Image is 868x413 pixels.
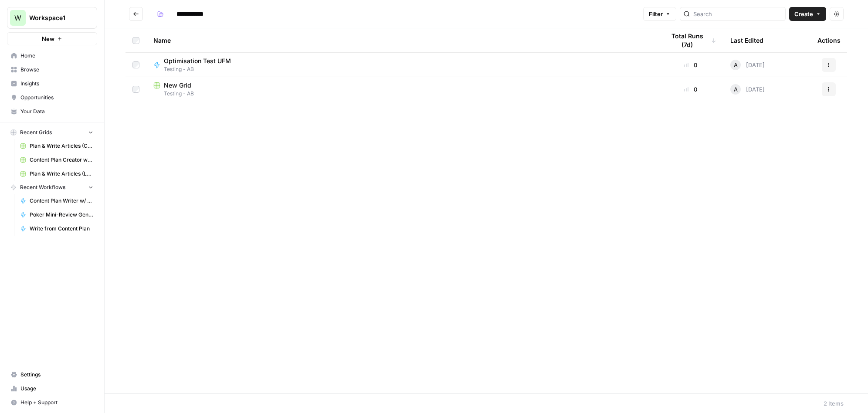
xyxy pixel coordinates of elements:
a: Settings [7,368,97,382]
button: Filter [643,7,676,21]
span: Filter [649,10,663,18]
span: Your Data [20,108,93,115]
span: Usage [20,385,93,393]
span: A [734,85,738,94]
span: Content Plan Creator with Brand Kit (COM Test) Grid [30,156,93,164]
div: 0 [665,85,716,94]
input: Search [693,10,782,18]
div: [DATE] [730,60,765,70]
button: Workspace: Workspace1 [7,7,97,29]
span: New [42,34,54,43]
span: Testing - AB [164,65,238,73]
span: Browse [20,66,93,74]
span: Recent Grids [20,129,52,136]
button: Help + Support [7,396,97,410]
button: New [7,32,97,45]
button: Recent Workflows [7,181,97,194]
a: Optimisation Test UFMTesting - AB [153,57,651,73]
span: A [734,61,738,69]
span: Create [794,10,813,18]
a: Opportunities [7,91,97,105]
a: Home [7,49,97,63]
span: Insights [20,80,93,88]
a: Write from Content Plan [16,222,97,236]
div: 2 Items [824,399,844,408]
a: Your Data [7,105,97,118]
span: Content Plan Writer w/ Visual Suggestions [30,197,93,205]
div: 0 [665,61,716,69]
span: Workspace1 [29,14,82,22]
button: Recent Grids [7,126,97,139]
div: Name [153,28,651,52]
div: Last Edited [730,28,763,52]
span: Help + Support [20,399,93,406]
span: W [14,13,21,23]
a: Plan & Write Articles (LUSPS) [16,167,97,181]
a: Insights [7,77,97,91]
span: Write from Content Plan [30,225,93,233]
a: Content Plan Writer w/ Visual Suggestions [16,194,97,208]
span: New Grid [164,81,191,90]
a: Content Plan Creator with Brand Kit (COM Test) Grid [16,153,97,167]
div: Total Runs (7d) [665,28,716,52]
span: Optimisation Test UFM [164,57,231,65]
span: Recent Workflows [20,183,65,191]
a: Usage [7,382,97,396]
span: Testing - AB [153,90,651,98]
span: Settings [20,371,93,379]
span: Opportunities [20,94,93,102]
button: Go back [129,7,143,21]
span: Plan & Write Articles (LUSPS) [30,170,93,178]
span: Plan & Write Articles (COM) [30,142,93,150]
button: Create [789,7,826,21]
div: [DATE] [730,84,765,95]
a: Poker Mini-Review Generator [16,208,97,222]
span: Home [20,52,93,60]
a: Browse [7,63,97,77]
a: New GridTesting - AB [153,81,651,98]
a: Plan & Write Articles (COM) [16,139,97,153]
span: Poker Mini-Review Generator [30,211,93,219]
div: Actions [817,28,841,52]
